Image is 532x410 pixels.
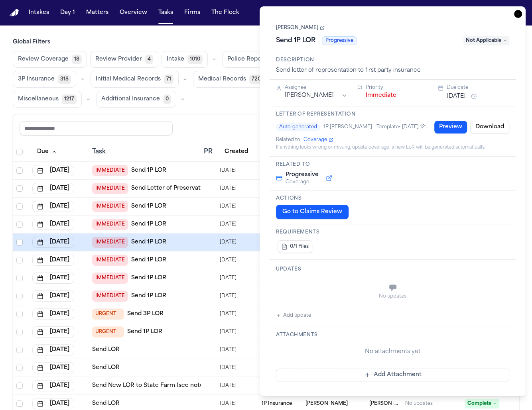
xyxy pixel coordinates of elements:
span: Progressive [286,171,319,179]
button: Intakes [26,6,52,20]
span: 18 [72,55,82,64]
button: Download [470,121,509,133]
button: Review Coverage18 [13,51,87,68]
span: Review Coverage [18,55,69,63]
h3: Requirements [276,229,509,235]
span: 720 [249,75,263,84]
span: Not Applicable [463,36,509,45]
div: Assignee [285,84,347,91]
div: No updates [276,293,509,300]
span: 0 [163,94,171,104]
span: Coverage [286,179,319,185]
h3: Actions [276,195,509,202]
span: Progressive [322,36,357,45]
div: If anything looks wrong or missing, update coverage; a new LoR will be generated automatically. [276,145,509,151]
span: Auto‑generated [276,123,320,131]
span: Initial Medical Records [96,75,161,83]
button: Review Provider4 [90,51,158,68]
button: Medical Records720 [193,71,268,88]
span: Miscellaneous [18,95,59,103]
span: Review Provider [95,55,142,63]
button: Add Attachment [276,369,509,381]
button: Police Report & Investigation346 [222,51,333,68]
h3: Global Filters [13,38,519,46]
button: Open coverage [303,137,333,143]
button: 0/1 Files [278,240,312,253]
h3: Description [276,57,509,63]
button: Add update [276,311,311,320]
a: [PERSON_NAME] [276,25,325,31]
span: 4 [145,55,153,64]
span: 318 [58,75,71,84]
button: The Flock [208,6,242,20]
span: Police Report & Investigation [227,55,310,63]
span: 1217 [62,94,77,104]
span: 0/1 Files [290,243,309,250]
span: Medical Records [198,75,246,83]
button: Open preview [434,121,467,133]
span: Coverage [303,137,327,143]
a: Home [10,9,19,17]
h3: Attachments [276,332,509,338]
span: Intake [167,55,184,63]
button: Miscellaneous1217 [13,91,82,108]
button: Overview [116,6,150,20]
button: Matters [83,6,112,20]
span: Additional Insurance [101,95,160,103]
button: Initial Medical Records71 [91,71,179,88]
span: 1P [PERSON_NAME] - Template • [DATE] 12:59:24 PM [323,124,430,130]
div: No attachments yet [276,348,509,356]
h1: Send 1P LOR [273,34,319,47]
span: Related to [276,137,300,143]
button: Additional Insurance0 [96,91,176,108]
div: Priority [366,84,428,91]
span: 71 [164,75,173,84]
button: 3P Insurance318 [13,71,76,88]
h3: Updates [276,266,509,273]
button: Intake1010 [162,51,208,68]
button: Snooze task [469,92,479,101]
button: Day 1 [57,6,78,20]
button: Firms [181,6,203,20]
button: Tasks [155,6,176,20]
button: [DATE] [447,92,466,100]
span: 1010 [187,55,203,64]
button: Immediate [366,92,396,100]
img: Finch Logo [10,9,19,17]
div: Due date [447,84,509,91]
div: Send letter of representation to first party insurance [276,67,509,75]
h3: Related to [276,161,509,168]
span: 3P Insurance [18,75,55,83]
button: Go to Claims Review [276,205,349,219]
h3: Letter of Representation [276,111,509,118]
